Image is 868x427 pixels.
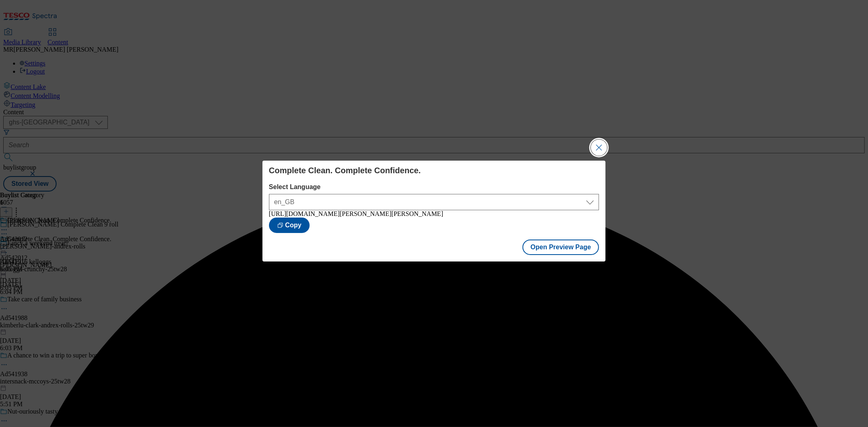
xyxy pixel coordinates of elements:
[269,218,310,233] button: Copy
[262,161,606,261] div: Modal
[269,210,599,218] div: [URL][DOMAIN_NAME][PERSON_NAME][PERSON_NAME]
[523,240,599,255] button: Open Preview Page
[269,166,599,175] h4: Complete Clean. Complete Confidence.
[269,183,599,191] label: Select Language
[591,139,607,156] button: Close Modal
